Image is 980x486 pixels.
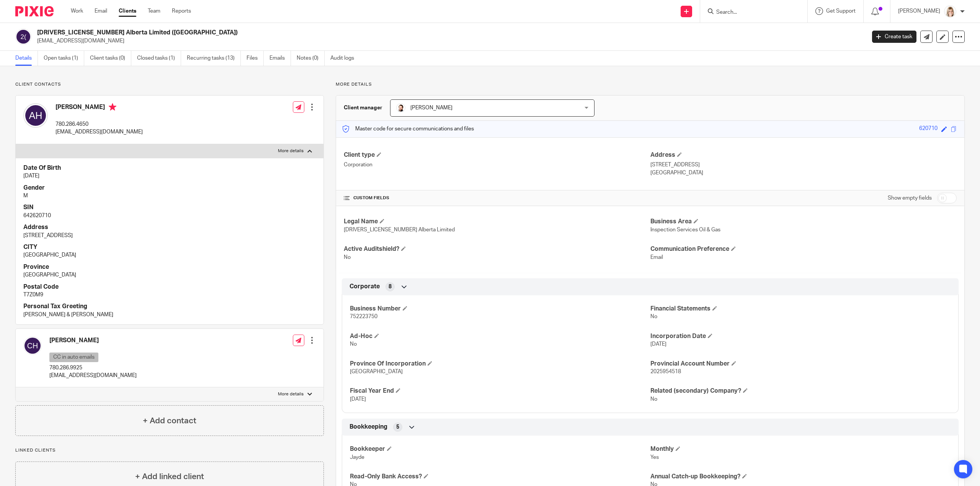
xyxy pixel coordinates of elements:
[23,184,316,192] h4: Gender
[247,51,264,66] a: Files
[350,455,364,460] span: Jayde
[49,364,137,372] p: 780.286.9925
[15,29,31,45] img: svg%3E
[344,161,650,169] p: Corporation
[350,473,650,481] h4: Read-Only Bank Access?
[23,203,316,211] h4: SIN
[650,314,657,319] span: No
[344,195,650,201] h4: CUSTOM FIELDS
[95,7,107,15] a: Email
[344,104,382,112] h3: Client manager
[650,397,657,402] span: No
[15,81,324,88] p: Client contacts
[297,51,325,66] a: Notes (0)
[23,291,316,299] p: T7Z0M9
[278,391,304,397] p: More details
[330,51,360,66] a: Audit logs
[336,81,965,88] p: More details
[44,51,84,66] a: Open tasks (1)
[650,169,957,177] p: [GEOGRAPHIC_DATA]
[23,336,42,355] img: svg%3E
[344,255,351,260] span: No
[23,232,316,239] p: [STREET_ADDRESS]
[944,5,956,18] img: Tayler%20Headshot%20Compressed%20Resized%202.jpg
[23,223,316,231] h4: Address
[350,341,357,347] span: No
[90,51,131,66] a: Client tasks (0)
[148,7,160,15] a: Team
[650,305,951,313] h4: Financial Statements
[350,423,387,431] span: Bookkeeping
[350,397,366,402] span: [DATE]
[15,447,324,453] p: Linked clients
[350,369,403,374] span: [GEOGRAPHIC_DATA]
[344,245,650,253] h4: Active Auditshield?
[650,360,951,368] h4: Provincial Account Number
[109,103,116,111] i: Primary
[350,360,650,368] h4: Province Of Incorporation
[23,283,316,291] h4: Postal Code
[650,255,663,260] span: Email
[23,192,316,200] p: M
[49,372,137,379] p: [EMAIL_ADDRESS][DOMAIN_NAME]
[23,311,316,319] p: [PERSON_NAME] & [PERSON_NAME]
[56,103,143,113] h4: [PERSON_NAME]
[410,105,452,111] span: [PERSON_NAME]
[650,455,659,460] span: Yes
[342,125,474,133] p: Master code for secure communications and files
[137,51,181,66] a: Closed tasks (1)
[23,263,316,271] h4: Province
[650,473,951,481] h4: Annual Catch-up Bookkeeping?
[49,336,137,345] h4: [PERSON_NAME]
[71,7,83,15] a: Work
[898,7,940,15] p: [PERSON_NAME]
[396,423,399,431] span: 5
[135,471,204,483] h4: + Add linked client
[650,332,951,340] h4: Incorporation Date
[650,369,681,374] span: 2025954518
[37,29,696,37] h2: [DRIVERS_LICENSE_NUMBER] Alberta Limited ([GEOGRAPHIC_DATA])
[344,151,650,159] h4: Client type
[23,164,316,172] h4: Date Of Birth
[23,271,316,279] p: [GEOGRAPHIC_DATA]
[650,161,957,169] p: [STREET_ADDRESS]
[23,251,316,259] p: [GEOGRAPHIC_DATA]
[350,332,650,340] h4: Ad-Hoc
[23,212,316,219] p: 642620710
[650,387,951,395] h4: Related (secondary) Company?
[56,120,143,128] p: 780.286.4650
[344,218,650,226] h4: Legal Name
[650,227,720,232] span: Inspection Services Oil & Gas
[650,341,666,347] span: [DATE]
[23,302,316,310] h4: Personal Tax Greeting
[56,128,143,136] p: [EMAIL_ADDRESS][DOMAIN_NAME]
[919,125,938,133] div: 620710
[715,9,784,16] input: Search
[49,353,98,362] p: CC in auto emails
[269,51,291,66] a: Emails
[23,243,316,251] h4: CITY
[350,387,650,395] h4: Fiscal Year End
[278,148,304,154] p: More details
[143,415,196,427] h4: + Add contact
[172,7,191,15] a: Reports
[15,51,38,66] a: Details
[650,218,957,226] h4: Business Area
[187,51,241,66] a: Recurring tasks (13)
[350,305,650,313] h4: Business Number
[826,8,856,14] span: Get Support
[396,103,405,112] img: Jayde%20Headshot.jpg
[23,172,316,180] p: [DATE]
[389,283,392,291] span: 8
[344,227,455,232] span: [DRIVERS_LICENSE_NUMBER] Alberta Limited
[350,445,650,453] h4: Bookkeeper
[350,314,377,319] span: 752223750
[650,245,957,253] h4: Communication Preference
[350,283,380,291] span: Corporate
[23,103,48,128] img: svg%3E
[15,6,54,16] img: Pixie
[872,31,916,43] a: Create task
[650,151,957,159] h4: Address
[119,7,136,15] a: Clients
[650,445,951,453] h4: Monthly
